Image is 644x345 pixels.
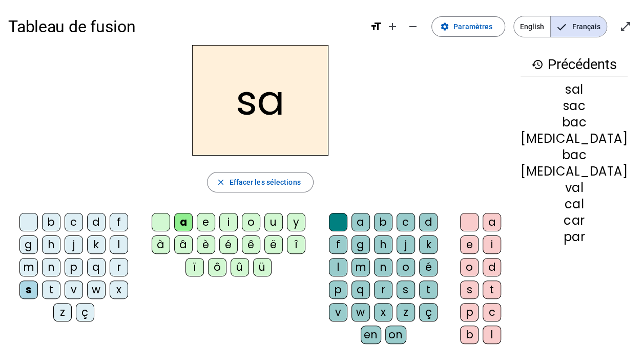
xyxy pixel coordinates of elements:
[460,258,479,276] div: o
[374,213,392,231] div: b
[264,213,283,231] div: u
[615,16,636,37] button: Entrer en plein écran
[87,258,106,276] div: q
[65,235,83,254] div: j
[483,326,501,344] div: l
[242,213,260,231] div: o
[521,214,628,227] div: car
[514,16,550,37] span: English
[110,281,128,299] div: x
[264,235,283,254] div: ë
[521,116,628,128] div: bac
[65,213,83,231] div: c
[419,258,438,276] div: é
[440,22,449,31] mat-icon: settings
[152,235,170,254] div: à
[174,213,193,231] div: a
[453,20,492,33] span: Paramètres
[42,281,60,299] div: t
[329,281,347,299] div: p
[385,326,406,344] div: on
[192,45,328,156] h2: sa
[551,16,607,37] span: Français
[521,182,628,194] div: val
[521,133,628,145] div: [MEDICAL_DATA]
[76,303,94,321] div: ç
[386,20,399,33] mat-icon: add
[42,235,60,254] div: h
[460,281,479,299] div: s
[351,235,370,254] div: g
[374,258,392,276] div: n
[374,235,392,254] div: h
[87,213,106,231] div: d
[19,235,38,254] div: g
[242,235,260,254] div: ê
[397,281,415,299] div: s
[521,149,628,161] div: bac
[351,303,370,321] div: w
[361,326,381,344] div: en
[8,10,362,43] h1: Tableau de fusion
[521,53,628,76] h3: Précédents
[397,303,415,321] div: z
[460,326,479,344] div: b
[483,281,501,299] div: t
[431,16,505,37] button: Paramètres
[216,178,225,187] mat-icon: close
[42,213,60,231] div: b
[231,258,249,276] div: û
[42,258,60,276] div: n
[87,281,106,299] div: w
[329,258,347,276] div: l
[483,258,501,276] div: d
[370,20,382,33] mat-icon: format_size
[483,235,501,254] div: i
[419,213,438,231] div: d
[407,20,419,33] mat-icon: remove
[483,303,501,321] div: c
[287,213,305,231] div: y
[110,235,128,254] div: l
[374,281,392,299] div: r
[521,83,628,96] div: sal
[110,213,128,231] div: f
[419,281,438,299] div: t
[419,235,438,254] div: k
[531,58,544,71] mat-icon: history
[219,235,238,254] div: é
[521,231,628,243] div: par
[483,213,501,231] div: a
[521,165,628,178] div: [MEDICAL_DATA]
[403,16,423,37] button: Diminuer la taille de la police
[521,198,628,210] div: cal
[207,172,313,192] button: Effacer les sélections
[351,281,370,299] div: q
[174,235,193,254] div: â
[521,100,628,112] div: sac
[185,258,204,276] div: ï
[208,258,226,276] div: ô
[460,303,479,321] div: p
[419,303,438,321] div: ç
[197,235,215,254] div: è
[229,176,300,188] span: Effacer les sélections
[513,16,607,37] mat-button-toggle-group: Language selection
[351,213,370,231] div: a
[397,258,415,276] div: o
[382,16,403,37] button: Augmenter la taille de la police
[287,235,305,254] div: î
[329,303,347,321] div: v
[53,303,72,321] div: z
[19,258,38,276] div: m
[65,258,83,276] div: p
[374,303,392,321] div: x
[110,258,128,276] div: r
[87,235,106,254] div: k
[65,281,83,299] div: v
[397,235,415,254] div: j
[19,281,38,299] div: s
[460,235,479,254] div: e
[351,258,370,276] div: m
[397,213,415,231] div: c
